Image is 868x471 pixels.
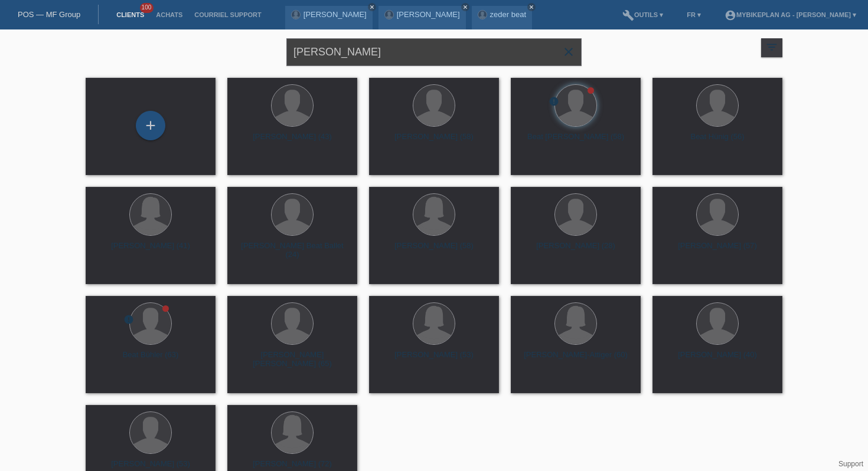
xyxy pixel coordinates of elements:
[140,3,154,13] span: 100
[461,3,469,11] a: close
[725,9,736,21] i: account_circle
[237,132,348,151] div: [PERSON_NAME] (43)
[378,350,490,369] div: [PERSON_NAME] (53)
[95,241,206,260] div: [PERSON_NAME] (41)
[520,241,631,260] div: [PERSON_NAME] (28)
[662,350,773,369] div: [PERSON_NAME] (40)
[188,11,267,18] a: Courriel Support
[520,132,631,151] div: Beat [PERSON_NAME] (58)
[304,10,367,19] a: [PERSON_NAME]
[123,314,134,325] i: error
[520,350,631,369] div: [PERSON_NAME]-Attiger (60)
[765,41,778,54] i: filter_list
[662,132,773,151] div: Beat Hünig (56)
[286,38,582,66] input: Recherche...
[123,314,134,327] div: Non confirmé, en cours
[838,460,863,468] a: Support
[622,9,634,21] i: build
[368,3,376,11] a: close
[378,132,490,151] div: [PERSON_NAME] (58)
[562,45,576,59] i: close
[378,241,490,260] div: [PERSON_NAME] (58)
[397,10,460,19] a: [PERSON_NAME]
[549,96,559,108] div: Non confirmé, en cours
[369,4,375,10] i: close
[462,4,468,10] i: close
[18,10,80,19] a: POS — MF Group
[616,11,669,18] a: buildOutils ▾
[662,241,773,260] div: [PERSON_NAME] (57)
[528,4,534,10] i: close
[95,350,206,369] div: Beat Bühler (63)
[549,96,559,107] i: error
[237,350,348,369] div: [PERSON_NAME] [PERSON_NAME] (65)
[681,11,707,18] a: FR ▾
[719,11,862,18] a: account_circleMybikeplan AG - [PERSON_NAME] ▾
[237,241,348,260] div: [PERSON_NAME] Beat Ballet (24)
[150,11,188,18] a: Achats
[527,3,536,11] a: close
[136,116,165,136] div: Enregistrer le client
[490,10,526,19] a: zeder beat
[110,11,150,18] a: Clients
